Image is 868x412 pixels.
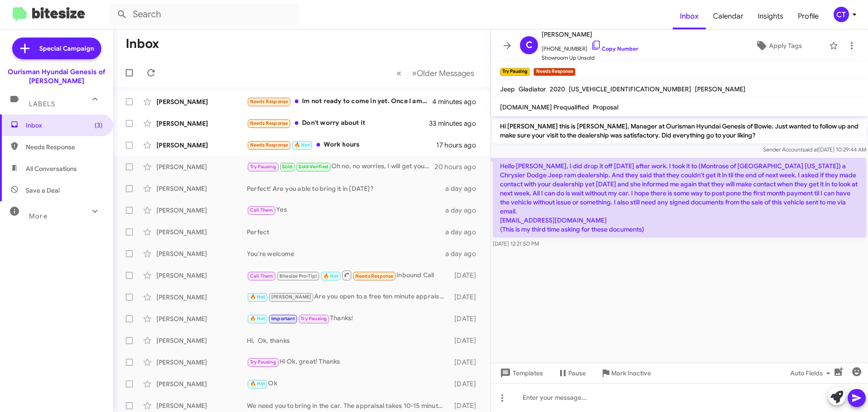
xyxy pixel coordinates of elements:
[500,85,515,93] span: Jeep
[673,3,706,29] a: Inbox
[29,100,55,108] span: Labels
[429,119,483,128] div: 33 minutes ago
[156,358,247,367] div: [PERSON_NAME]
[519,85,546,93] span: Gladiator
[417,68,474,78] span: Older Messages
[250,99,288,104] span: Needs Response
[29,212,47,220] span: More
[491,365,550,381] button: Templates
[432,97,483,106] div: 4 minutes ago
[493,158,866,237] p: Hello [PERSON_NAME], I did drop it off [DATE] after work. I took it to (Montrose of [GEOGRAPHIC_D...
[750,3,791,29] a: Insights
[550,85,565,93] span: 2020
[156,184,247,193] div: [PERSON_NAME]
[282,164,292,170] span: Sold
[445,249,483,258] div: a day ago
[109,4,299,25] input: Search
[250,381,265,387] span: 🔥 Hot
[450,293,483,302] div: [DATE]
[450,314,483,323] div: [DATE]
[156,162,247,171] div: [PERSON_NAME]
[568,365,586,381] span: Pause
[247,184,445,193] div: Perfect! Are you able to bring it in [DATE]?
[247,249,445,258] div: You're welcome
[156,271,247,280] div: [PERSON_NAME]
[247,357,450,367] div: Hi Ok, great! Thanks
[593,103,618,111] span: Proposal
[156,379,247,388] div: [PERSON_NAME]
[271,294,311,300] span: [PERSON_NAME]
[247,140,436,150] div: Work hours
[450,271,483,280] div: [DATE]
[156,206,247,215] div: [PERSON_NAME]
[250,316,265,322] span: 🔥 Hot
[26,164,77,173] span: All Conversations
[450,401,483,410] div: [DATE]
[783,365,841,381] button: Auto Fields
[250,164,276,170] span: Try Pausing
[695,85,745,93] span: [PERSON_NAME]
[156,249,247,258] div: [PERSON_NAME]
[790,365,834,381] span: Auto Fields
[250,120,288,126] span: Needs Response
[769,38,802,54] span: Apply Tags
[247,379,450,389] div: Ok
[436,141,483,150] div: 17 hours ago
[355,273,394,279] span: Needs Response
[826,7,858,22] button: CT
[247,205,445,215] div: Yes
[247,292,450,302] div: Are you open to a free ten minute appraisal?
[591,45,638,52] a: Copy Number
[763,146,866,153] span: Sender Account [DATE] 10:29:44 AM
[569,85,691,93] span: [US_VEHICLE_IDENTIFICATION_NUMBER]
[156,119,247,128] div: [PERSON_NAME]
[323,273,339,279] span: 🔥 Hot
[156,227,247,237] div: [PERSON_NAME]
[247,270,450,281] div: Inbound Call
[250,273,274,279] span: Call Them
[450,379,483,388] div: [DATE]
[250,142,288,148] span: Needs Response
[834,7,849,22] div: CT
[611,365,651,381] span: Mark Inactive
[450,358,483,367] div: [DATE]
[392,64,480,82] nav: Page navigation example
[94,121,103,130] span: (3)
[301,316,327,322] span: Try Pausing
[247,161,434,172] div: Oh no, no worries, I will get you taken care of. I just reached out to my guest experience manager
[247,96,432,107] div: Im not ready to come in yet. Once I am ready, I will be going through my credit union for the loa...
[391,64,407,82] button: Previous
[542,29,638,40] span: [PERSON_NAME]
[445,184,483,193] div: a day ago
[412,67,417,79] span: »
[26,186,60,195] span: Save a Deal
[732,38,825,54] button: Apply Tags
[706,3,750,29] a: Calendar
[156,141,247,150] div: [PERSON_NAME]
[26,142,103,152] span: Needs Response
[445,206,483,215] div: a day ago
[247,313,450,324] div: Thanks!
[791,3,826,29] a: Profile
[593,365,658,381] button: Mark Inactive
[294,142,310,148] span: 🔥 Hot
[250,359,276,365] span: Try Pausing
[526,38,533,52] span: C
[396,67,401,79] span: «
[26,121,103,130] span: Inbox
[500,68,530,76] small: Try Pausing
[406,64,480,82] button: Next
[271,316,295,322] span: Important
[802,146,818,153] span: said at
[156,293,247,302] div: [PERSON_NAME]
[542,40,638,53] span: [PHONE_NUMBER]
[542,53,638,62] span: Showroom Up Unsold
[156,97,247,106] div: [PERSON_NAME]
[450,336,483,345] div: [DATE]
[12,38,101,59] a: Special Campaign
[247,118,429,128] div: Don't worry about it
